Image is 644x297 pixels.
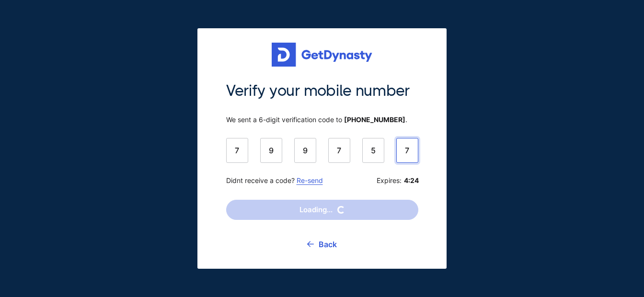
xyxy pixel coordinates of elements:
[404,176,418,185] b: 4:24
[272,43,372,67] img: Get started for free with Dynasty Trust Company
[377,176,418,185] span: Expires:
[226,115,418,124] span: We sent a 6-digit verification code to .
[307,241,314,247] img: go back icon
[307,232,337,256] a: Back
[226,176,323,185] span: Didnt receive a code?
[344,115,405,124] b: [PHONE_NUMBER]
[226,81,418,101] span: Verify your mobile number
[297,176,323,184] a: Re-send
